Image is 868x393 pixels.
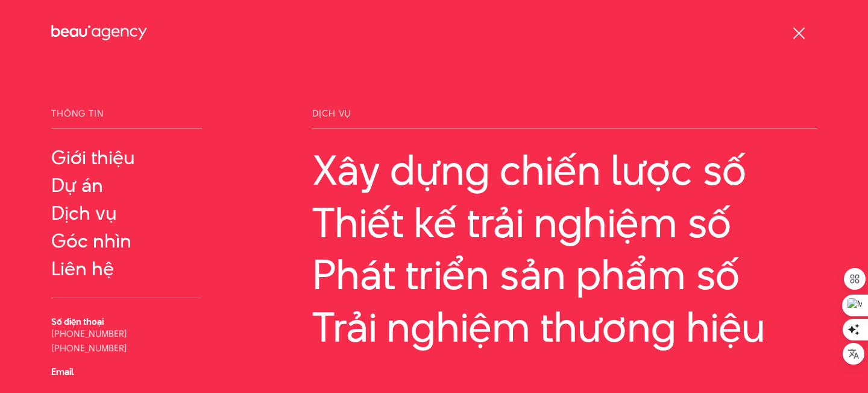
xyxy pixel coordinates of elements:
[51,258,202,280] a: Liên hệ
[51,230,202,252] a: Góc nhìn
[312,251,817,298] a: Phát triển sản phẩm số
[51,342,127,354] a: [PHONE_NUMBER]
[51,327,127,340] a: [PHONE_NUMBER]
[51,147,202,168] a: Giới thiệu
[312,199,817,246] a: Thiết kế trải nghiệm số
[51,315,104,328] b: Số điện thoại
[51,365,74,378] b: Email
[312,109,817,129] span: Dịch vụ
[51,109,202,129] span: Thông tin
[51,174,202,196] a: Dự án
[51,202,202,224] a: Dịch vụ
[312,304,817,350] a: Trải nghiệm thương hiệu
[312,147,817,193] a: Xây dựng chiến lược số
